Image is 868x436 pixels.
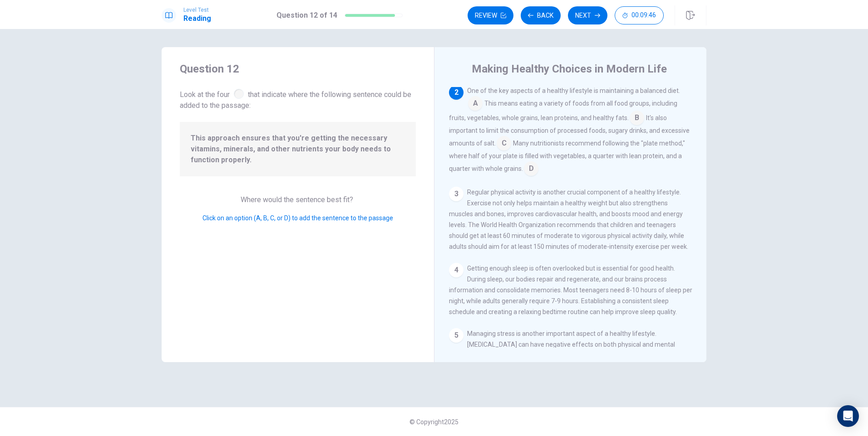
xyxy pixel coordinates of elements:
h4: Question 12 [180,62,416,76]
span: Regular physical activity is another crucial component of a healthy lifestyle. Exercise not only ... [449,189,688,250]
h1: Question 12 of 14 [276,10,337,21]
span: Click on an option (A, B, C, or D) to add the sentence to the passage [202,214,393,222]
span: 00:09:46 [631,12,656,19]
span: This means eating a variety of foods from all food groups, including fruits, vegetables, whole gr... [449,100,677,121]
span: Where would the sentence best fit? [241,195,355,204]
span: Many nutritionists recommend following the "plate method," where half of your plate is filled wit... [449,140,685,172]
span: One of the key aspects of a healthy lifestyle is maintaining a balanced diet. [467,87,680,94]
div: 5 [449,328,464,343]
span: A [468,96,483,111]
div: 4 [449,263,464,277]
button: Back [521,6,561,24]
span: C [497,136,511,150]
span: B [630,111,644,125]
span: © Copyright 2025 [409,418,459,426]
h4: Making Healthy Choices in Modern Life [472,62,667,76]
span: Managing stress is another important aspect of a healthy lifestyle. [MEDICAL_DATA] can have negat... [449,330,692,381]
button: Next [568,6,607,24]
button: Review [468,6,513,24]
div: Open Intercom Messenger [837,405,859,427]
span: Level Test [183,7,211,13]
span: This approach ensures that you're getting the necessary vitamins, minerals, and other nutrients y... [191,133,405,165]
div: 2 [449,85,464,100]
span: D [524,161,538,176]
div: 3 [449,187,464,201]
span: Look at the four that indicate where the following sentence could be added to the passage: [180,87,416,111]
span: It's also important to limit the consumption of processed foods, sugary drinks, and excessive amo... [449,114,690,147]
h1: Reading [183,13,211,24]
span: Getting enough sleep is often overlooked but is essential for good health. During sleep, our bodi... [449,265,692,315]
button: 00:09:46 [615,6,664,24]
